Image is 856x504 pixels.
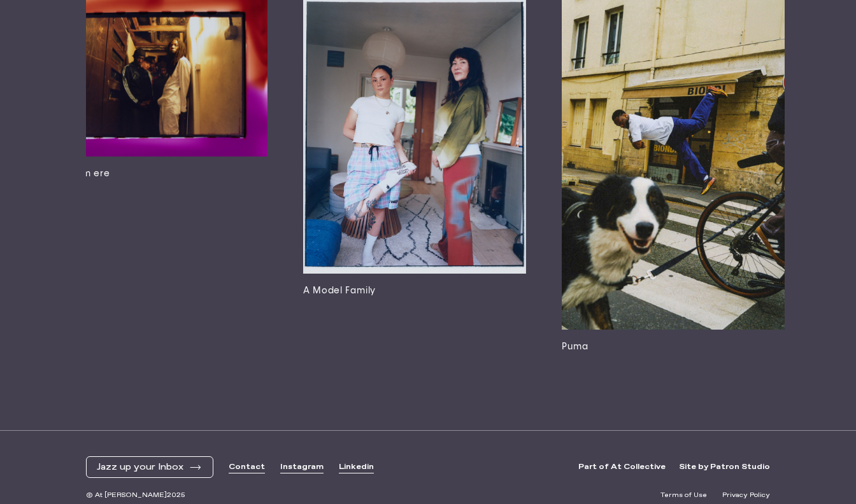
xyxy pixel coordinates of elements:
h3: When I'm ere [45,167,267,181]
a: Instagram [280,462,324,473]
a: Site by Patron Studio [679,462,770,473]
a: Contact [229,462,265,473]
a: Part of At Collective [578,462,666,473]
a: Linkedin [339,462,374,473]
a: Privacy Policy [722,491,770,500]
h3: A Model Family [303,284,526,298]
button: Jazz up your Inbox [97,462,203,473]
span: © At [PERSON_NAME] 2025 [86,491,185,500]
h3: Puma [562,340,785,354]
span: Jazz up your Inbox [97,462,183,473]
a: Terms of Use [660,491,707,500]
